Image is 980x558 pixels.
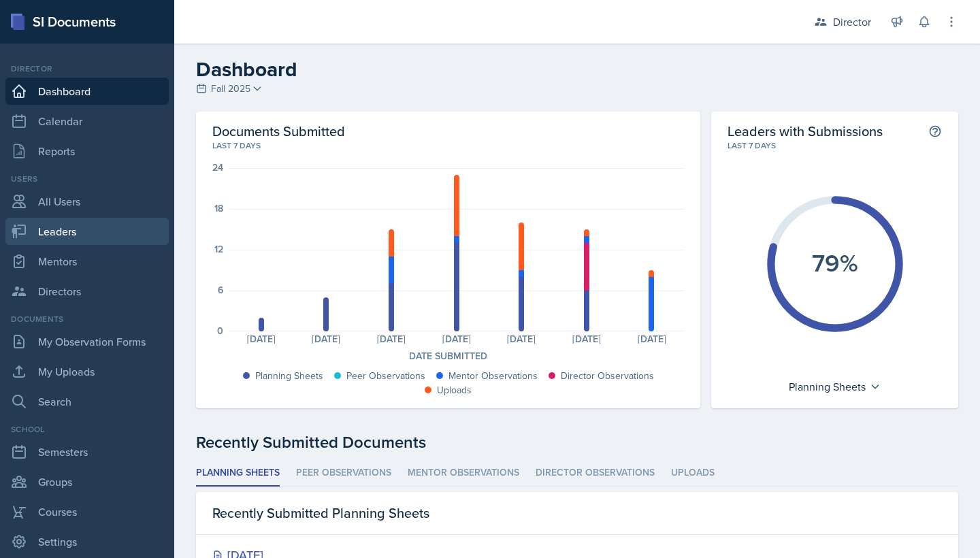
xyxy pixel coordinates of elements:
[408,460,519,487] li: Mentor Observations
[218,285,223,295] div: 6
[196,460,280,487] li: Planning Sheets
[5,528,169,555] a: Settings
[561,369,654,383] div: Director Observations
[619,334,685,344] div: [DATE]
[5,173,169,185] div: Users
[671,460,715,487] li: Uploads
[214,244,223,254] div: 12
[346,369,425,383] div: Peer Observations
[196,430,958,455] div: Recently Submitted Documents
[5,423,169,436] div: School
[424,334,489,344] div: [DATE]
[212,163,223,172] div: 24
[5,358,169,385] a: My Uploads
[212,139,684,152] div: Last 7 days
[5,63,169,75] div: Director
[5,498,169,525] a: Courses
[782,376,887,397] div: Planning Sheets
[437,383,472,397] div: Uploads
[294,334,359,344] div: [DATE]
[5,438,169,465] a: Semesters
[5,468,169,495] a: Groups
[217,326,223,335] div: 0
[5,108,169,135] a: Calendar
[196,57,958,82] h2: Dashboard
[359,334,424,344] div: [DATE]
[5,388,169,415] a: Search
[296,460,391,487] li: Peer Observations
[833,14,871,30] div: Director
[214,203,223,213] div: 18
[196,492,958,535] div: Recently Submitted Planning Sheets
[229,334,294,344] div: [DATE]
[5,278,169,305] a: Directors
[554,334,619,344] div: [DATE]
[5,248,169,275] a: Mentors
[5,218,169,245] a: Leaders
[489,334,555,344] div: [DATE]
[212,349,684,363] div: Date Submitted
[211,82,250,96] span: Fall 2025
[728,139,942,152] div: Last 7 days
[255,369,323,383] div: Planning Sheets
[212,122,684,139] h2: Documents Submitted
[5,188,169,215] a: All Users
[728,122,883,139] h2: Leaders with Submissions
[5,137,169,165] a: Reports
[448,369,538,383] div: Mentor Observations
[5,313,169,325] div: Documents
[5,328,169,355] a: My Observation Forms
[536,460,655,487] li: Director Observations
[5,78,169,105] a: Dashboard
[812,244,858,280] text: 79%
